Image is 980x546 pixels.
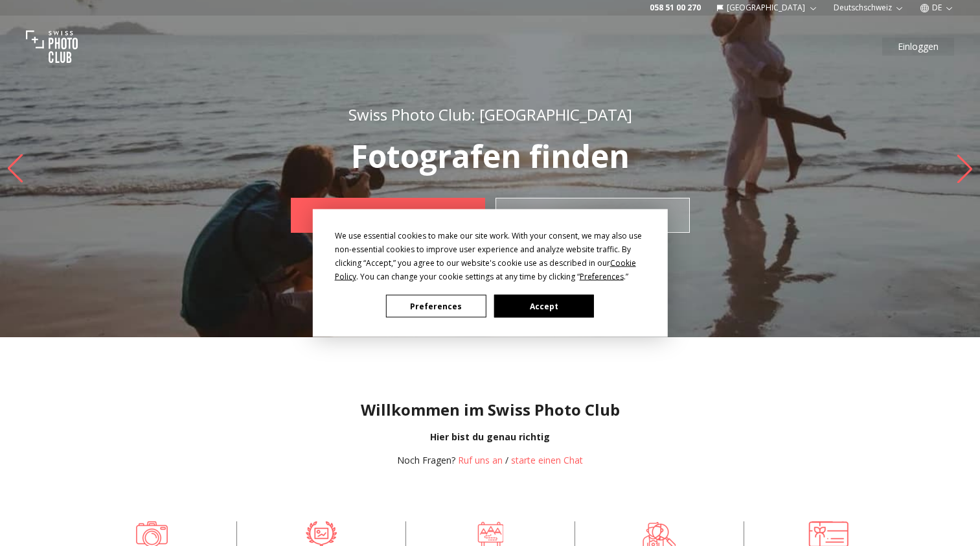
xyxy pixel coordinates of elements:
div: We use essential cookies to make our site work. With your consent, we may also use non-essential ... [335,229,646,283]
div: Cookie Consent Prompt [312,209,667,337]
span: Cookie Policy [335,257,636,282]
button: Accept [494,295,593,318]
button: Preferences [386,295,486,318]
span: Preferences [580,271,624,282]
